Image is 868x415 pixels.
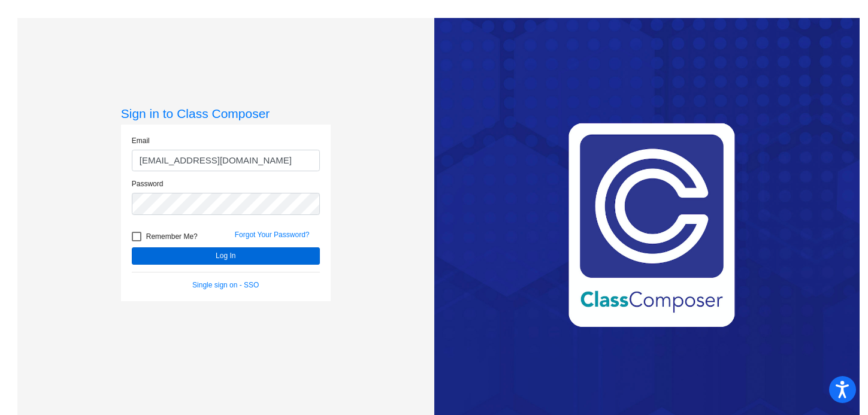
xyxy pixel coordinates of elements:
[121,106,331,121] h3: Sign in to Class Composer
[146,229,198,244] span: Remember Me?
[132,178,164,189] label: Password
[132,247,320,265] button: Log In
[192,281,259,289] a: Single sign on - SSO
[235,231,310,239] a: Forgot Your Password?
[132,135,150,146] label: Email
